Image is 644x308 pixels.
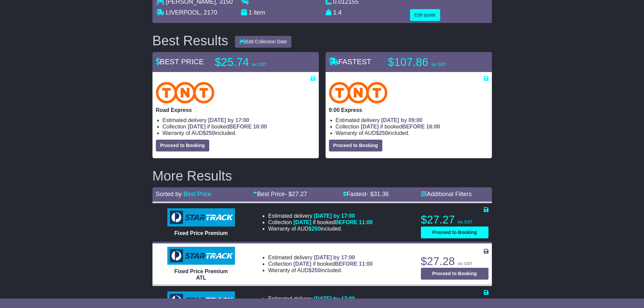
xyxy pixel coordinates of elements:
span: inc GST [431,62,446,67]
li: Collection [163,123,315,130]
span: , 2170 [200,9,217,16]
span: 1.4 [333,9,342,16]
span: [DATE] [293,219,311,225]
li: Collection [268,219,373,226]
span: $ [203,130,215,136]
h2: More Results [152,168,492,183]
li: Warranty of AUD included. [268,267,373,274]
span: 16:00 [253,124,267,129]
img: StarTrack: Fixed Price Premium ATL [167,247,235,265]
p: $27.27 [421,213,488,227]
span: - $ [366,191,389,197]
span: if booked [293,219,373,225]
p: $107.86 [388,55,473,69]
span: $ [376,130,388,136]
span: $ [309,226,321,232]
img: TNT Domestic: 9:00 Express [329,82,388,103]
span: BEFORE [335,219,357,225]
span: 250 [312,226,321,232]
button: Proceed to Booking [421,268,488,280]
li: Estimated delivery [163,117,315,123]
span: 250 [379,130,388,136]
button: Edit quote [410,9,440,21]
li: Estimated delivery [268,254,373,261]
span: inc GST [252,62,267,67]
span: if booked [293,261,373,267]
span: if booked [188,124,267,129]
a: Best Price [184,191,211,197]
li: Estimated delivery [268,295,373,302]
span: 27.27 [292,191,307,197]
span: BEFORE [335,261,357,267]
span: Sorted by [156,191,182,197]
span: [DATE] by 17:00 [314,255,355,260]
li: Warranty of AUD included. [268,226,373,232]
p: Road Express [156,107,315,113]
span: LIVERPOOL [166,9,200,16]
p: 9:00 Express [329,107,488,113]
p: $25.74 [215,55,300,69]
a: Best Price- $27.27 [253,191,307,197]
li: Collection [336,123,488,130]
li: Collection [268,261,373,267]
span: [DATE] [188,124,206,129]
span: 31.36 [374,191,389,197]
span: 250 [312,267,321,273]
span: if booked [361,124,440,129]
button: Edit Collection Date [235,36,291,48]
span: [DATE] by 17:00 [208,117,249,123]
li: Warranty of AUD included. [336,130,488,136]
li: Estimated delivery [268,213,373,219]
span: 11:00 [359,219,373,225]
a: Fastest- $31.36 [343,191,389,197]
button: Proceed to Booking [421,227,488,238]
span: [DATE] [361,124,379,129]
span: Fixed Price Premium [174,230,228,236]
span: - $ [285,191,307,197]
span: inc GST [458,261,473,266]
span: [DATE] by 17:00 [314,213,355,219]
span: $ [309,267,321,273]
li: Estimated delivery [336,117,488,123]
span: [DATE] by 09:00 [381,117,423,123]
span: BEFORE [229,124,252,129]
p: $27.28 [421,255,488,268]
span: BEFORE [402,124,425,129]
span: BEST PRICE [156,57,204,66]
li: Warranty of AUD included. [163,130,315,136]
a: Additional Filters [421,191,472,197]
span: 1 [249,9,252,16]
span: [DATE] by 17:00 [314,296,355,302]
img: TNT Domestic: Road Express [156,82,215,103]
div: Best Results [149,33,232,48]
span: Fixed Price Premium ATL [174,268,228,281]
span: FASTEST [329,57,372,66]
button: Proceed to Booking [156,140,209,151]
span: [DATE] [293,261,311,267]
span: item [254,9,265,16]
button: Proceed to Booking [329,140,382,151]
span: 11:00 [359,261,373,267]
span: 16:00 [426,124,440,129]
span: inc GST [458,220,473,224]
img: StarTrack: Fixed Price Premium [167,208,235,227]
span: 250 [206,130,215,136]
